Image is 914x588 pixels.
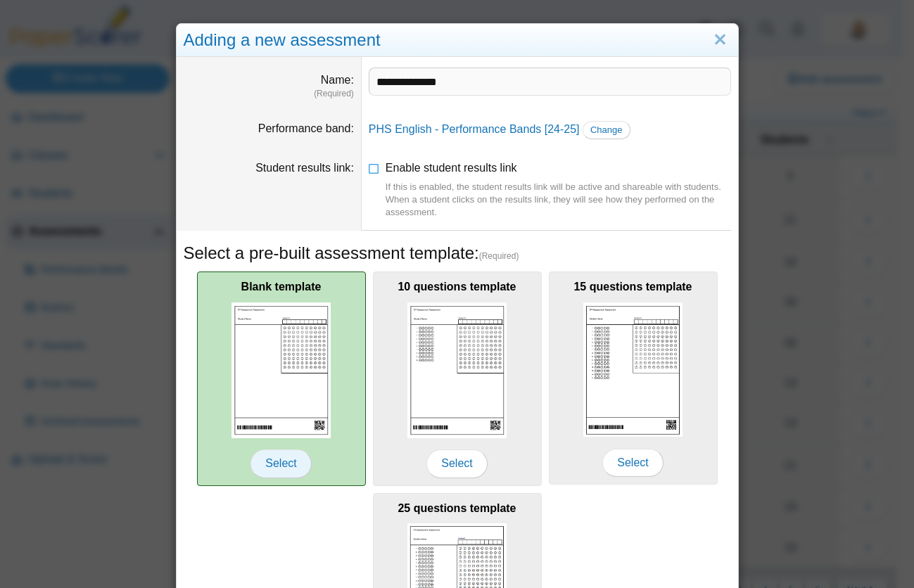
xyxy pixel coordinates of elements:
img: scan_sheet_15_questions.png [583,302,683,437]
b: 25 questions template [398,502,516,514]
span: Select [250,449,311,478]
h5: Select a pre-built assessment template: [184,241,731,265]
dfn: (Required) [184,88,354,100]
label: Student results link [255,162,354,174]
b: Blank template [241,281,322,293]
b: 15 questions template [573,281,692,293]
b: 10 questions template [398,281,516,293]
img: scan_sheet_10_questions.png [407,302,507,438]
span: Select [602,449,663,477]
span: (Required) [479,250,519,262]
label: Performance band [258,122,354,134]
label: Name [321,74,354,86]
span: Enable student results link [386,162,731,219]
a: Change [583,121,630,139]
div: If this is enabled, the student results link will be active and shareable with students. When a s... [386,181,731,219]
div: Adding a new assessment [177,24,738,57]
span: Change [590,124,623,135]
a: PHS English - Performance Bands [24-25] [369,123,580,135]
a: Close [709,28,731,52]
span: Select [426,449,487,478]
img: scan_sheet_blank.png [231,302,331,438]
